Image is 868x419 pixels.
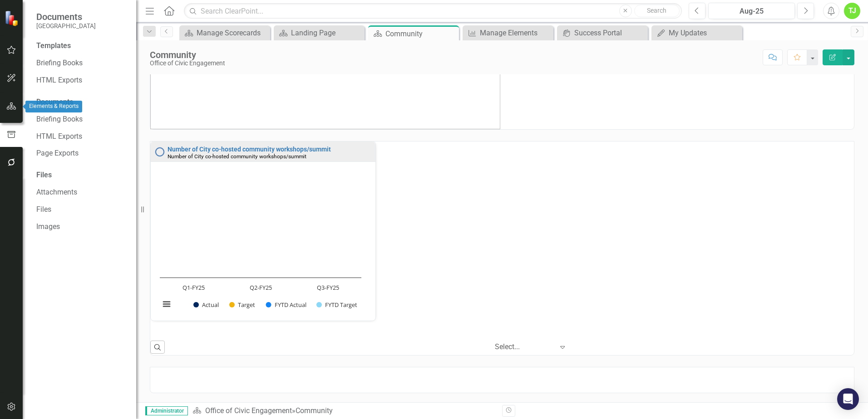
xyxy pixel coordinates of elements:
[145,406,188,415] span: Administrator
[193,301,219,309] button: Show Actual
[36,187,127,198] a: Attachments
[316,301,358,309] button: Show FYTD Target
[5,10,20,26] img: ClearPoint Strategy
[296,406,333,415] div: Community
[155,171,366,318] svg: Interactive chart
[192,406,495,416] div: »
[634,5,680,17] button: Search
[36,132,127,142] a: HTML Exports
[168,146,331,153] a: Number of City co-hosted community workshops/summit
[36,97,127,107] div: Documents
[276,27,362,39] a: Landing Page
[160,298,173,311] button: View chart menu, Chart
[559,27,646,39] a: Success Portal
[711,6,792,17] div: Aug-25
[36,75,127,86] a: HTML Exports
[229,301,256,309] button: Show Target
[36,11,96,22] span: Documents
[844,3,860,19] button: TJ
[205,406,292,415] a: Office of Civic Engagement
[266,301,306,309] button: Show FYTD Actual
[150,50,225,60] div: Community
[837,388,859,410] div: Open Intercom Messenger
[708,3,795,19] button: Aug-25
[155,171,371,318] div: Chart. Highcharts interactive chart.
[654,27,740,39] a: My Updates
[250,283,272,292] text: Q2-FY25
[25,101,82,112] div: Elements & Reports
[36,114,127,125] a: Briefing Books
[291,27,362,39] div: Landing Page
[168,153,306,160] small: Number of City co-hosted community workshops/summit
[36,58,127,68] a: Briefing Books
[36,22,96,29] small: [GEOGRAPHIC_DATA]
[465,27,551,39] a: Manage Elements
[154,146,165,157] img: No Information
[669,27,740,39] div: My Updates
[480,27,551,39] div: Manage Elements
[36,148,127,159] a: Page Exports
[385,28,457,39] div: Community
[36,170,127,180] div: Files
[150,60,225,67] div: Office of Civic Engagement
[150,141,376,321] div: Double-Click to Edit
[36,205,127,215] a: Files
[197,27,268,39] div: Manage Scorecards
[182,27,268,39] a: Manage Scorecards
[574,27,646,39] div: Success Portal
[317,283,339,292] text: Q3-FY25
[184,3,682,19] input: Search ClearPoint...
[36,41,127,51] div: Templates
[36,222,127,232] a: Images
[182,283,205,292] text: Q1-FY25
[647,7,666,14] span: Search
